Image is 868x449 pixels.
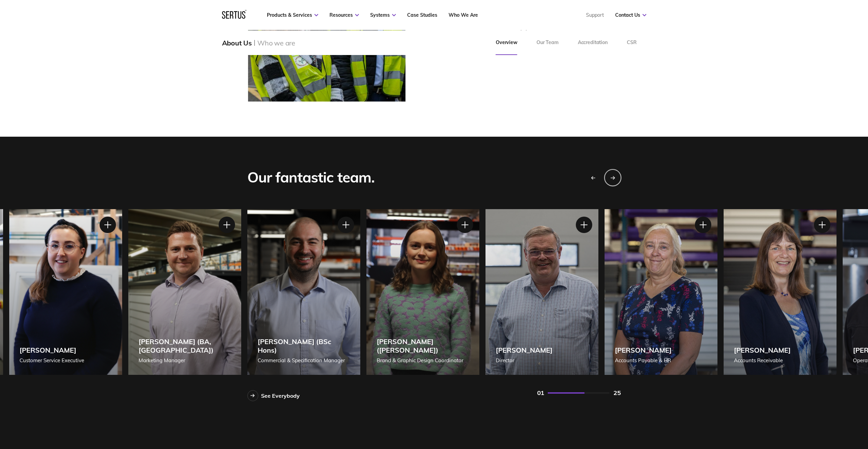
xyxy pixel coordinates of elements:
[496,346,553,354] div: [PERSON_NAME]
[222,39,252,47] div: About Us
[139,337,231,354] div: [PERSON_NAME] (BA, [GEOGRAPHIC_DATA])
[257,39,295,47] div: Who we are
[407,12,437,18] a: Case Studies
[586,12,604,18] a: Support
[585,169,601,186] div: Previous slide
[613,389,621,397] div: 25
[377,337,469,354] div: [PERSON_NAME] ([PERSON_NAME])
[258,337,350,354] div: [PERSON_NAME] (BSc Hons)
[734,356,791,365] div: Accounts Receivable
[527,30,568,55] a: Our Team
[537,389,544,397] div: 01
[247,390,300,401] a: See Everybody
[139,356,231,365] div: Marketing Manager
[247,168,375,187] div: Our fantastic team.
[568,30,617,55] a: Accreditation
[261,392,300,399] div: See Everybody
[615,346,672,354] div: [PERSON_NAME]
[745,370,868,449] iframe: Chat Widget
[20,356,84,365] div: Customer Service Executive
[604,169,621,186] div: Next slide
[496,356,553,365] div: Director
[617,30,646,55] a: CSR
[745,370,868,449] div: Chat-widget
[615,356,672,365] div: Accounts Payable & HR
[370,12,396,18] a: Systems
[258,356,350,365] div: Commercial & Specification Manager
[449,12,478,18] a: Who We Are
[329,12,359,18] a: Resources
[615,12,646,18] a: Contact Us
[267,12,318,18] a: Products & Services
[377,356,469,365] div: Brand & Graphic Design Coordinator
[20,346,84,354] div: [PERSON_NAME]
[734,346,791,354] div: [PERSON_NAME]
